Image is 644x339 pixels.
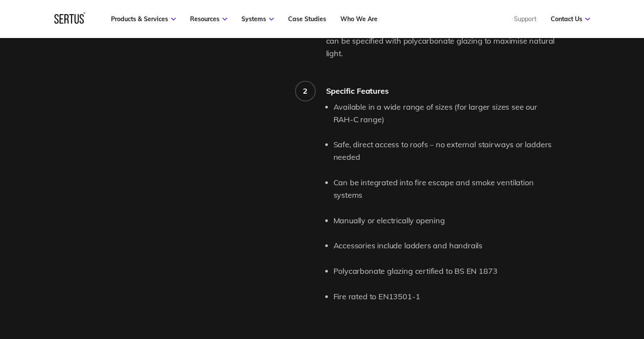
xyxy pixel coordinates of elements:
a: Contact Us [551,15,590,23]
li: Accessories include ladders and handrails [333,240,558,252]
li: Fire rated to EN13501-1 [333,291,558,303]
iframe: Chat Widget [601,298,644,339]
a: Products & Services [111,15,176,23]
a: Who We Are [340,15,378,23]
div: 2 [303,86,308,96]
a: Systems [241,15,274,23]
a: Case Studies [288,15,326,23]
li: Polycarbonate glazing certified to BS EN 1873 [333,265,558,278]
li: Can be integrated into fire escape and smoke ventilation systems [333,177,558,202]
div: Specific Features [326,86,558,96]
a: Support [514,15,536,23]
li: Safe, direct access to roofs – no external stairways or ladders needed [333,139,558,164]
li: Manually or electrically opening [333,215,558,227]
a: Resources [190,15,227,23]
li: Available in a wide range of sizes (for larger sizes see our RAH-C range) [333,101,558,126]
